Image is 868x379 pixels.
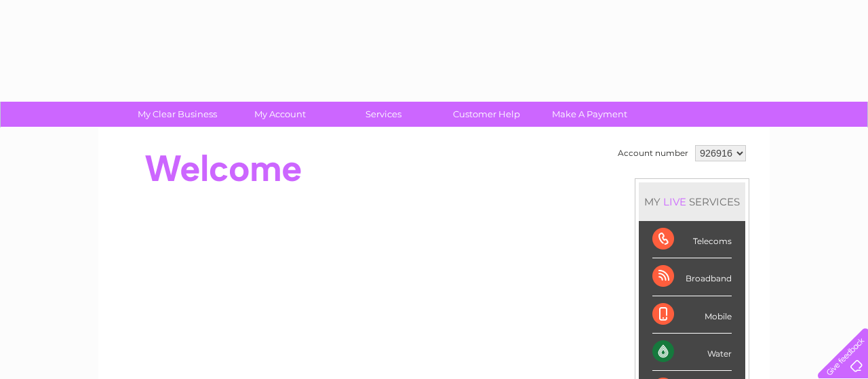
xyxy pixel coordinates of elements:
div: Mobile [652,296,732,334]
td: Account number [614,142,692,165]
a: Customer Help [431,102,542,127]
a: My Account [224,102,336,127]
div: Telecoms [652,221,732,258]
div: MY SERVICES [639,182,745,221]
a: Services [328,102,439,127]
a: Make A Payment [534,102,646,127]
div: Broadband [652,258,732,296]
a: My Clear Business [121,102,233,127]
div: LIVE [660,195,689,208]
div: Water [652,334,732,371]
